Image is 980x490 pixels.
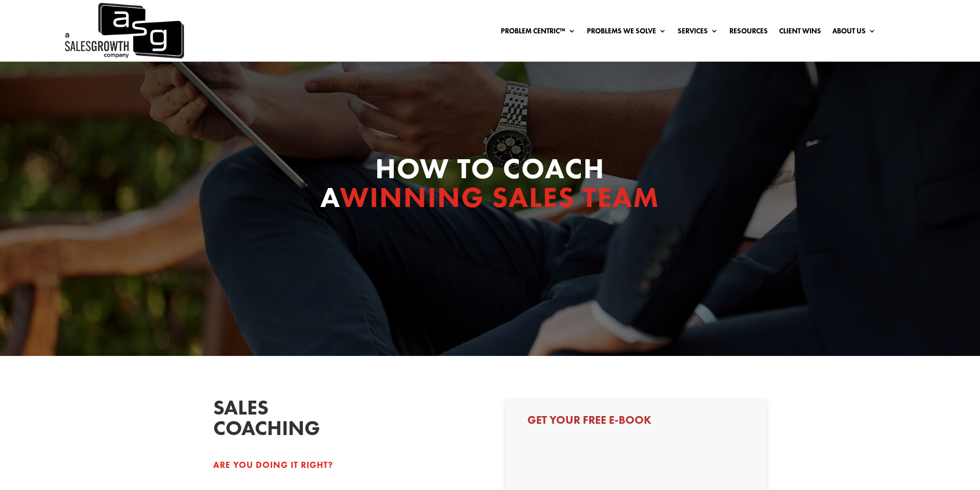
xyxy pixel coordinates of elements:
[501,27,576,39] a: Problem Centric™
[340,179,660,216] span: Winning Sales Team
[527,414,745,431] h3: Get Your Free E-book
[213,459,475,472] p: Are you doing it Right?
[678,27,718,39] a: Services
[213,398,367,444] h2: Sales Coaching
[587,27,666,39] a: Problems We Solve
[832,27,876,39] a: About Us
[729,27,768,39] a: Resources
[779,27,821,39] a: Client Wins
[295,154,685,217] h1: How to Coach a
